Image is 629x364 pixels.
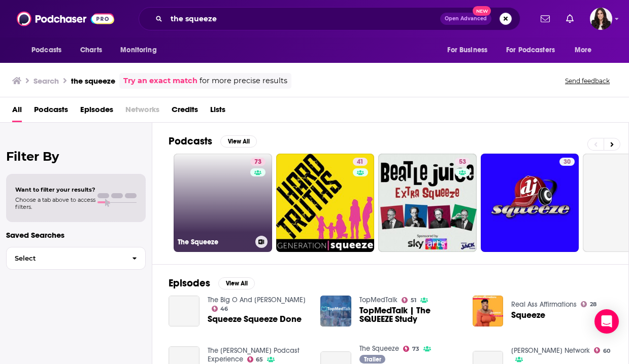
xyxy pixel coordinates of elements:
[6,230,146,240] p: Saved Searches
[80,43,102,57] span: Charts
[590,8,612,30] img: User Profile
[562,10,578,27] a: Show notifications dropdown
[169,296,200,326] a: Squeeze Squeeze Done
[575,43,592,57] span: More
[15,196,95,210] span: Choose a tab above to access filters.
[208,315,302,323] a: Squeeze Squeeze Done
[511,300,577,309] a: Real Ass Affirmations
[564,157,571,167] span: 30
[581,301,597,307] a: 28
[568,41,605,60] button: open menu
[80,101,113,122] a: Episodes
[473,296,504,326] img: Squeeze
[34,101,68,122] a: Podcasts
[412,347,419,351] span: 73
[24,41,75,60] button: open menu
[12,101,22,122] a: All
[169,135,212,148] h2: Podcasts
[359,296,398,304] a: TopMedTalk
[537,10,554,27] a: Show notifications dropdown
[6,149,146,164] h2: Filter By
[169,135,257,148] a: PodcastsView All
[6,247,146,270] button: Select
[590,8,612,30] button: Show profile menu
[506,43,555,57] span: For Podcasters
[123,75,197,87] a: Try an exact match
[500,41,570,60] button: open menu
[200,75,287,87] span: for more precise results
[481,154,579,252] a: 30
[256,357,263,362] span: 65
[17,9,114,28] img: Podchaser - Follow, Share and Rate Podcasts
[71,76,115,86] h3: the squeeze
[7,255,124,262] span: Select
[125,101,159,122] span: Networks
[603,349,610,353] span: 60
[440,41,500,60] button: open menu
[208,296,306,304] a: The Big O And Dukes
[220,307,228,311] span: 46
[511,311,545,319] a: Squeeze
[473,6,491,16] span: New
[212,306,228,312] a: 46
[210,101,225,122] a: Lists
[113,41,170,60] button: open menu
[167,11,440,27] input: Search podcasts, credits, & more...
[353,158,368,166] a: 41
[169,277,210,289] h2: Episodes
[562,77,613,85] button: Send feedback
[247,356,263,362] a: 65
[445,16,487,21] span: Open Advanced
[357,157,363,167] span: 41
[139,7,520,30] div: Search podcasts, credits, & more...
[169,277,255,289] a: EpisodesView All
[34,76,59,86] h3: Search
[276,154,375,252] a: 41
[220,135,257,148] button: View All
[208,346,300,363] a: The Tom Ferry Podcast Experience
[378,154,477,252] a: 53
[172,101,198,122] a: Credits
[590,302,597,307] span: 28
[174,154,272,252] a: 73The Squeeze
[250,158,266,166] a: 73
[402,297,416,303] a: 51
[364,356,381,362] span: Trailer
[74,41,108,60] a: Charts
[594,309,619,334] div: Open Intercom Messenger
[15,186,95,193] span: Want to filter your results?
[359,344,399,353] a: The Squeeze
[594,347,610,353] a: 60
[359,306,460,323] a: TopMedTalk | The SQUEEZE Study
[590,8,612,30] span: Logged in as RebeccaShapiro
[218,277,255,289] button: View All
[254,157,261,167] span: 73
[403,346,419,352] a: 73
[559,158,575,166] a: 30
[31,43,61,57] span: Podcasts
[411,298,416,303] span: 51
[511,346,590,355] a: Schwab Network
[459,157,466,167] span: 53
[320,296,351,326] img: TopMedTalk | The SQUEEZE Study
[447,43,487,57] span: For Business
[178,238,251,246] h3: The Squeeze
[455,158,470,166] a: 53
[440,13,491,25] button: Open AdvancedNew
[120,43,156,57] span: Monitoring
